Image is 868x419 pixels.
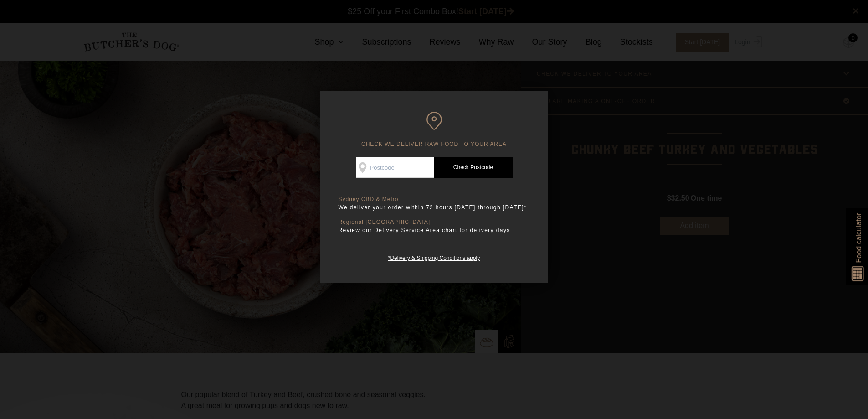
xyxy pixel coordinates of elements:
[388,253,480,261] a: *Delivery & Shipping Conditions apply
[339,112,530,148] h6: CHECK WE DELIVER RAW FOOD TO YOUR AREA
[434,157,513,178] a: Check Postcode
[853,213,864,263] span: Food calculator
[339,203,530,212] p: We deliver your order within 72 hours [DATE] through [DATE]*
[339,226,530,235] p: Review our Delivery Service Area chart for delivery days
[356,157,434,178] input: Postcode
[339,219,530,226] p: Regional [GEOGRAPHIC_DATA]
[339,196,530,203] p: Sydney CBD & Metro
